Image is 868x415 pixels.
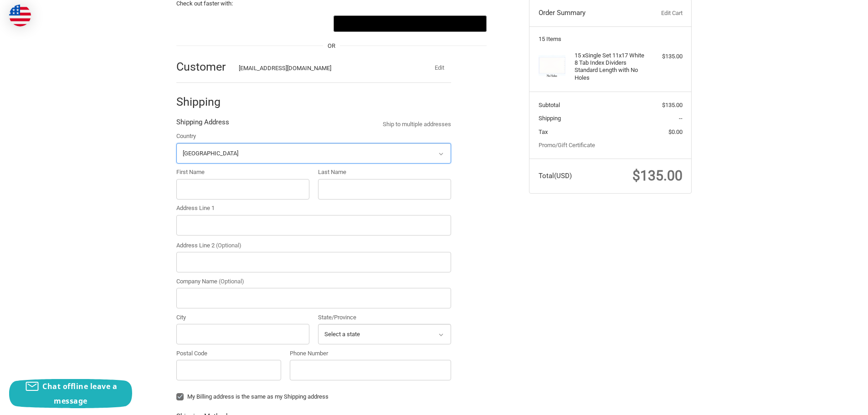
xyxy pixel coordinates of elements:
[575,52,644,82] h4: 15 x Single Set 11x17 White 8 Tab Index Dividers Standard Length with No Holes
[383,120,451,129] a: Ship to multiple addresses
[176,349,281,358] label: Postal Code
[42,381,117,406] span: Chat offline leave a message
[176,168,309,177] label: First Name
[239,64,410,73] div: [EMAIL_ADDRESS][DOMAIN_NAME]
[539,142,595,149] a: Promo/Gift Certificate
[427,61,451,74] button: Edit
[176,15,330,32] iframe: PayPal-paypal
[176,204,451,213] label: Address Line 1
[176,132,451,141] label: Country
[318,313,451,322] label: State/Province
[668,128,683,135] span: $0.00
[290,349,451,358] label: Phone Number
[9,379,132,408] button: Chat offline leave a message
[539,115,561,122] span: Shipping
[176,313,309,322] label: City
[9,5,31,26] img: duty and tax information for United States
[176,241,451,250] label: Address Line 2
[216,242,241,249] small: (Optional)
[176,117,229,132] legend: Shipping Address
[539,128,548,135] span: Tax
[679,115,683,122] span: --
[176,95,230,109] h2: Shipping
[539,36,683,43] h3: 15 Items
[176,277,451,286] label: Company Name
[318,168,451,177] label: Last Name
[323,41,340,51] span: OR
[539,9,637,18] h3: Order Summary
[334,15,487,32] button: Google Pay
[176,393,451,400] label: My Billing address is the same as my Shipping address
[219,278,244,285] small: (Optional)
[647,52,683,61] div: $135.00
[539,172,572,180] span: Total (USD)
[632,168,683,184] span: $135.00
[539,102,560,108] span: Subtotal
[662,102,683,108] span: $135.00
[176,60,230,74] h2: Customer
[637,9,682,18] a: Edit Cart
